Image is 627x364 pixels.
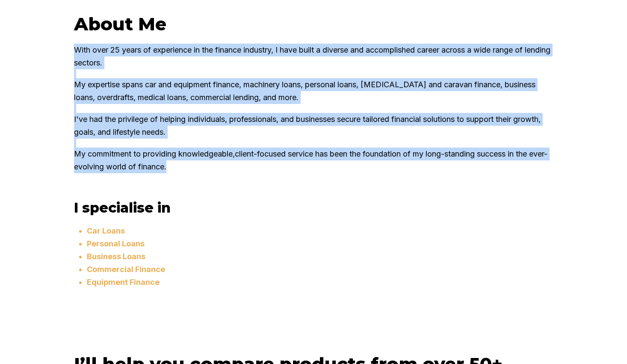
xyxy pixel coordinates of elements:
p: With over 25 years of experience in the finance industry, I have built a diverse and accomplished... [74,44,553,69]
a: Personal Loans [87,239,145,248]
li: Commercial Finance [87,263,553,276]
p: I've had the privilege of helping individuals, professionals, and businesses secure tailored fina... [74,113,553,139]
h3: I specialise in [74,199,553,216]
p: My expertise spans car and equipment finance, machinery loans, personal loans, [MEDICAL_DATA] and... [74,78,553,104]
p: My commitment to providing knowledgeable,client-focused service has been the foundation of my lon... [74,148,553,173]
a: Business Loans [87,252,145,261]
h2: About Me [74,13,553,35]
a: Equipment Finance [87,278,160,287]
a: Car Loans [87,226,125,235]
